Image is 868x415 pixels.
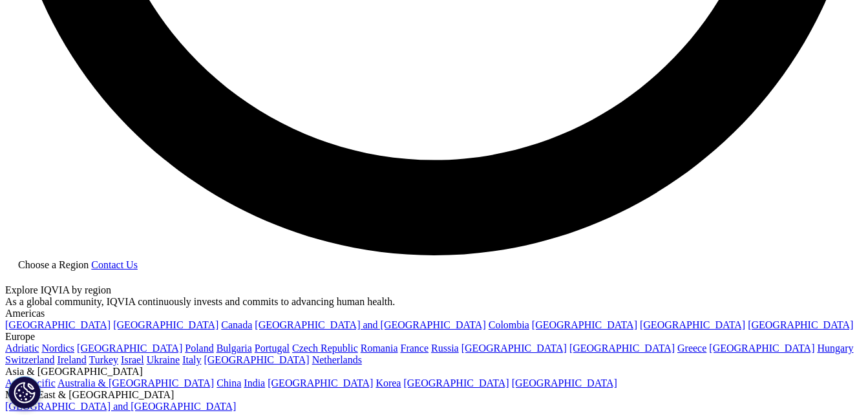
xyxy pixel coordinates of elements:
[5,331,863,343] div: Europe
[401,343,429,354] a: France
[5,366,863,378] div: Asia & [GEOGRAPHIC_DATA]
[292,343,358,354] a: Czech Republic
[113,319,218,330] a: [GEOGRAPHIC_DATA]
[255,319,485,330] a: [GEOGRAPHIC_DATA] and [GEOGRAPHIC_DATA]
[182,354,201,365] a: Italy
[121,354,144,365] a: Israel
[5,354,54,365] a: Switzerland
[91,259,138,270] a: Contact Us
[5,284,863,296] div: Explore IQVIA by region
[244,378,265,388] a: India
[403,378,509,388] a: [GEOGRAPHIC_DATA]
[748,319,853,330] a: [GEOGRAPHIC_DATA]
[5,389,863,401] div: Middle East & [GEOGRAPHIC_DATA]
[817,343,853,354] a: Hungary
[41,343,74,354] a: Nordics
[376,378,401,388] a: Korea
[89,354,118,365] a: Turkey
[185,343,213,354] a: Poland
[489,319,529,330] a: Colombia
[77,343,182,354] a: [GEOGRAPHIC_DATA]
[255,343,290,354] a: Portugal
[512,378,617,388] a: [GEOGRAPHIC_DATA]
[221,319,252,330] a: Canada
[5,378,56,388] a: Asia Pacific
[217,343,252,354] a: Bulgaria
[147,354,180,365] a: Ukraine
[532,319,637,330] a: [GEOGRAPHIC_DATA]
[217,378,241,388] a: China
[569,343,675,354] a: [GEOGRAPHIC_DATA]
[461,343,567,354] a: [GEOGRAPHIC_DATA]
[5,308,863,319] div: Americas
[58,378,214,388] a: Australia & [GEOGRAPHIC_DATA]
[709,343,814,354] a: [GEOGRAPHIC_DATA]
[431,343,459,354] a: Russia
[361,343,398,354] a: Romania
[677,343,706,354] a: Greece
[18,259,89,270] span: Choose a Region
[5,319,111,330] a: [GEOGRAPHIC_DATA]
[5,343,39,354] a: Adriatic
[5,296,863,308] div: As a global community, IQVIA continuously invests and commits to advancing human health.
[57,354,86,365] a: Ireland
[204,354,309,365] a: [GEOGRAPHIC_DATA]
[640,319,745,330] a: [GEOGRAPHIC_DATA]
[8,376,41,409] button: Cookies Settings
[5,401,236,412] a: [GEOGRAPHIC_DATA] and [GEOGRAPHIC_DATA]
[268,378,373,388] a: [GEOGRAPHIC_DATA]
[312,354,362,365] a: Netherlands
